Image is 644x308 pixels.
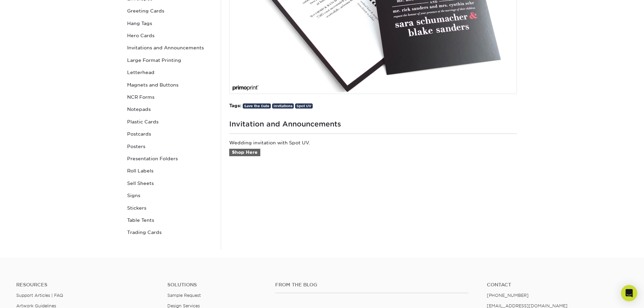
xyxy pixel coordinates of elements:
iframe: Google Customer Reviews [2,287,57,306]
a: Stickers [124,202,216,214]
a: Sell Sheets [124,177,216,189]
a: Save the Date [243,103,271,109]
h4: Solutions [167,282,265,288]
a: Letterhead [124,66,216,78]
a: Notepads [124,103,216,115]
a: NCR Forms [124,91,216,103]
a: Signs [124,189,216,202]
a: Invitations [272,103,294,109]
a: Posters [124,140,216,152]
div: Open Intercom Messenger [621,285,637,301]
a: Hero Cards [124,29,216,42]
a: Magnets and Buttons [124,79,216,91]
strong: Tags: [229,103,241,108]
a: Contact [487,282,628,288]
a: Table Tents [124,214,216,226]
a: Plastic Cards [124,116,216,128]
h4: Resources [16,282,157,288]
a: Sample Request [167,293,201,298]
a: Shop Here [229,149,260,156]
a: Presentation Folders [124,152,216,165]
a: Invitations and Announcements [124,42,216,54]
a: Hang Tags [124,17,216,29]
a: Spot UV [295,103,313,109]
a: Trading Cards [124,226,216,238]
p: Wedding invitation with Spot UV. [229,139,517,164]
a: Large Format Printing [124,54,216,66]
h4: From the Blog [275,282,469,288]
h1: Invitation and Announcements [229,117,517,128]
a: Roll Labels [124,165,216,177]
a: [PHONE_NUMBER] [487,293,529,298]
a: Postcards [124,128,216,140]
a: Greeting Cards [124,5,216,17]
